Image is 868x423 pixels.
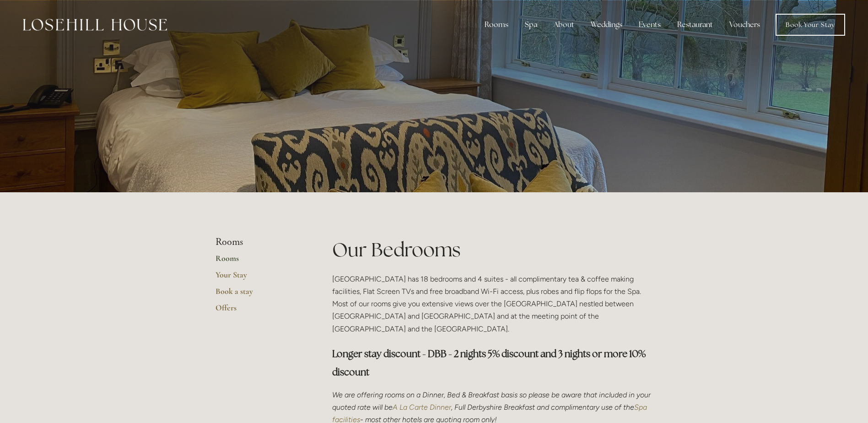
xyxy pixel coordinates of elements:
div: Spa [518,16,545,34]
a: Offers [216,303,303,319]
div: Rooms [477,16,516,34]
div: About [546,16,582,34]
a: Rooms [216,253,303,270]
div: Events [631,16,668,34]
a: Vouchers [722,16,767,34]
a: Book a stay [216,286,303,303]
a: Your Stay [216,270,303,286]
p: [GEOGRAPHIC_DATA] has 18 bedrooms and 4 suites - all complimentary tea & coffee making facilities... [332,273,653,335]
a: Book Your Stay [776,14,845,36]
img: Losehill House [23,19,167,31]
div: Weddings [583,16,630,34]
em: We are offering rooms on a Dinner, Bed & Breakfast basis so please be aware that included in your... [332,390,652,412]
div: Restaurant [670,16,720,34]
li: Rooms [216,236,303,248]
strong: Longer stay discount - DBB - 2 nights 5% discount and 3 nights or more 10% discount [332,347,647,378]
em: , Full Derbyshire Breakfast and complimentary use of the [451,403,634,412]
h1: Our Bedrooms [332,236,653,263]
a: A La Carte Dinner [393,403,451,412]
